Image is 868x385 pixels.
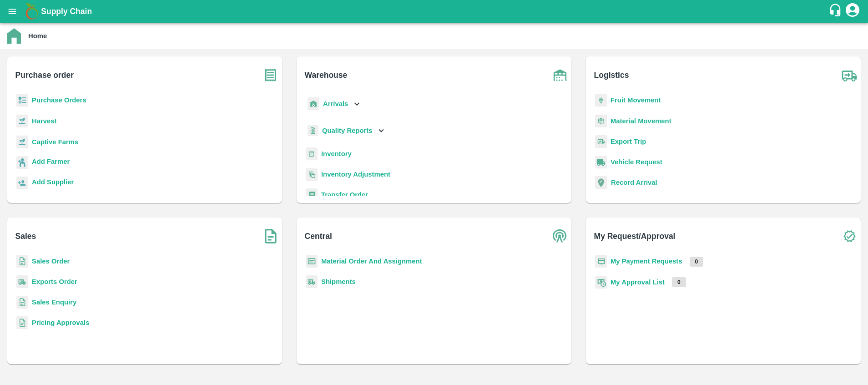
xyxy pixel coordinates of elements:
[321,258,422,265] a: Material Order And Assignment
[306,188,318,202] img: whTransfer
[595,135,607,148] img: delivery
[15,230,36,243] b: Sales
[305,69,348,81] b: Warehouse
[306,122,386,140] div: Quality Reports
[306,275,318,289] img: shipments
[32,117,56,125] a: Harvest
[306,94,362,114] div: Arrivals
[611,279,665,286] a: My Approval List
[16,316,28,329] img: sales
[32,319,89,326] a: Pricing Approvals
[15,69,74,81] b: Purchase order
[16,94,28,107] img: reciept
[306,168,318,181] img: inventory
[549,225,571,248] img: central
[690,257,704,267] p: 0
[41,5,828,18] a: Supply Chain
[321,171,390,178] a: Inventory Adjustment
[7,28,21,44] img: home
[32,178,74,186] b: Add Supplier
[32,299,76,306] a: Sales Enquiry
[16,296,28,309] img: sales
[672,277,686,287] p: 0
[321,150,352,157] a: Inventory
[323,100,348,107] b: Arrivals
[259,64,282,86] img: purchase
[306,147,318,161] img: whInventory
[594,230,676,243] b: My Request/Approval
[16,255,28,268] img: sales
[308,125,318,137] img: qualityReport
[595,176,607,189] img: recordArrival
[32,278,77,285] a: Exports Order
[32,158,70,165] b: Add Farmer
[594,69,629,81] b: Logistics
[611,179,657,186] a: Record Arrival
[595,255,607,268] img: payment
[611,138,646,145] a: Export Trip
[306,255,318,268] img: centralMaterial
[321,278,356,285] a: Shipments
[32,138,78,146] a: Captive Farms
[23,2,41,20] img: logo
[32,258,70,265] a: Sales Order
[611,96,661,104] a: Fruit Movement
[828,3,844,20] div: customer-support
[41,7,92,16] b: Supply Chain
[16,135,28,149] img: harvest
[16,177,28,190] img: supplier
[595,114,607,128] img: material
[838,64,861,86] img: truck
[549,64,571,86] img: warehouse
[28,32,47,40] b: Home
[32,157,70,169] a: Add Farmer
[308,97,319,111] img: whArrival
[32,96,86,104] a: Purchase Orders
[259,225,282,248] img: soSales
[2,1,23,22] button: open drawer
[322,127,373,134] b: Quality Reports
[611,158,662,166] a: Vehicle Request
[595,94,607,107] img: fruit
[838,225,861,248] img: check
[321,191,368,198] a: Transfer Order
[595,275,607,289] img: approval
[844,2,861,21] div: account of current user
[611,258,682,265] a: My Payment Requests
[595,156,607,169] img: vehicle
[16,275,28,289] img: shipments
[611,117,671,125] a: Material Movement
[305,230,332,243] b: Central
[16,114,28,128] img: harvest
[32,177,74,189] a: Add Supplier
[16,156,28,169] img: farmer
